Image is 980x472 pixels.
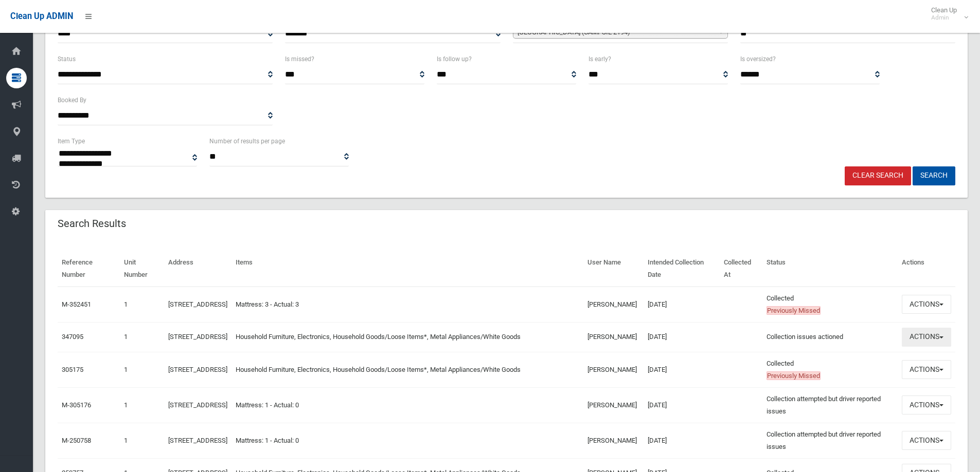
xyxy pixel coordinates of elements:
a: 347095 [62,333,83,341]
td: Collection attempted but driver reported issues [762,387,898,423]
td: Mattress: 1 - Actual: 0 [231,423,583,458]
td: [PERSON_NAME] [583,387,644,423]
button: Search [913,166,955,185]
a: [STREET_ADDRESS] [168,333,227,341]
button: Actions [902,360,951,379]
td: [PERSON_NAME] [583,287,644,323]
td: Mattress: 1 - Actual: 0 [231,387,583,423]
span: Previously Missed [767,371,821,380]
span: Clean Up [926,6,967,22]
button: Actions [902,328,951,347]
a: [STREET_ADDRESS] [168,401,227,409]
a: Clear Search [845,166,911,185]
td: [PERSON_NAME] [583,423,644,458]
a: M-305176 [62,401,91,409]
td: 1 [120,387,164,423]
th: User Name [583,251,644,287]
td: [DATE] [644,322,719,352]
td: Household Furniture, Electronics, Household Goods/Loose Items*, Metal Appliances/White Goods [231,322,583,352]
td: Collected [762,352,898,387]
button: Actions [902,431,951,450]
th: Status [762,251,898,287]
th: Reference Number [58,251,120,287]
td: 1 [120,287,164,323]
td: [DATE] [644,352,719,387]
th: Unit Number [120,251,164,287]
th: Items [231,251,583,287]
label: Is missed? [285,53,314,65]
a: [STREET_ADDRESS] [168,437,227,444]
span: Previously Missed [767,306,821,315]
td: 1 [120,352,164,387]
small: Admin [931,14,957,22]
td: [PERSON_NAME] [583,322,644,352]
th: Collected At [720,251,763,287]
button: Actions [902,295,951,314]
td: Mattress: 3 - Actual: 3 [231,287,583,323]
td: Collection issues actioned [762,322,898,352]
a: [STREET_ADDRESS] [168,366,227,373]
td: [DATE] [644,287,719,323]
label: Is follow up? [437,53,472,65]
a: M-250758 [62,437,91,444]
td: Collected [762,287,898,323]
span: Clean Up ADMIN [10,11,73,21]
th: Address [164,251,231,287]
button: Actions [902,395,951,414]
label: Status [58,53,76,65]
a: 305175 [62,366,83,373]
td: 1 [120,322,164,352]
th: Actions [898,251,955,287]
label: Booked By [58,95,86,106]
th: Intended Collection Date [644,251,719,287]
a: M-352451 [62,300,91,308]
label: Is oversized? [740,53,776,65]
a: [STREET_ADDRESS] [168,300,227,308]
td: 1 [120,423,164,458]
label: Item Type [58,136,85,147]
td: [PERSON_NAME] [583,352,644,387]
label: Is early? [589,53,611,65]
label: Number of results per page [209,136,285,147]
td: [DATE] [644,387,719,423]
td: Household Furniture, Electronics, Household Goods/Loose Items*, Metal Appliances/White Goods [231,352,583,387]
td: [DATE] [644,423,719,458]
td: Collection attempted but driver reported issues [762,423,898,458]
header: Search Results [45,214,138,234]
